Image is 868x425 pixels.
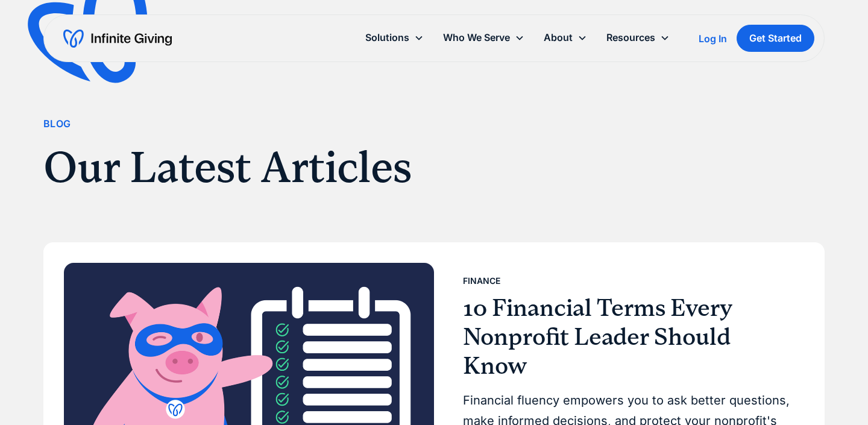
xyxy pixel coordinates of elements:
div: About [534,25,597,51]
div: About [544,30,573,46]
h1: Our Latest Articles [43,142,661,194]
a: Log In [699,31,727,46]
div: Who We Serve [443,30,510,46]
div: Solutions [356,25,433,51]
div: Resources [606,30,655,46]
div: Who We Serve [433,25,534,51]
div: Log In [699,34,727,43]
div: Blog [43,116,71,132]
div: Resources [597,25,679,51]
div: Solutions [365,30,409,46]
h3: 10 Financial Terms Every Nonprofit Leader Should Know [463,294,794,380]
div: Finance [463,274,500,288]
a: home [63,29,172,48]
a: Get Started [737,25,814,52]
